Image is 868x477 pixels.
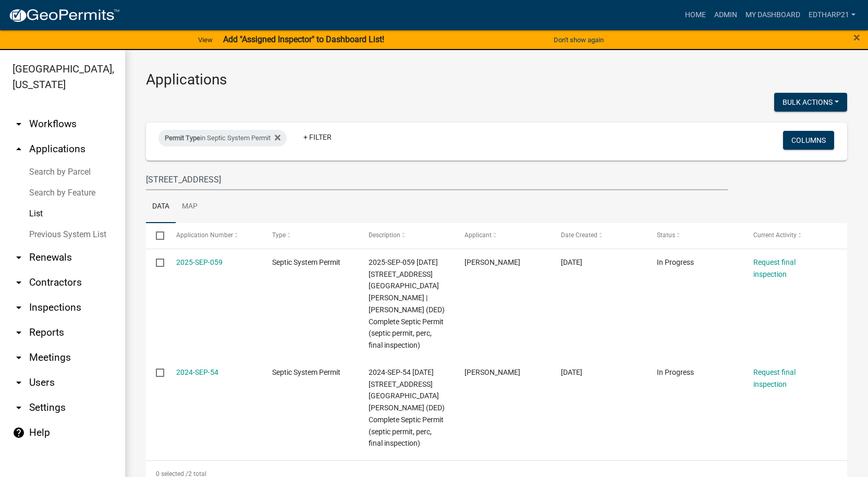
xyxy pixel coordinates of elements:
[223,34,384,44] strong: Add "Assigned Inspector" to Dashboard List!
[369,231,400,239] span: Description
[710,5,741,25] a: Admin
[369,368,445,448] span: 2024-SEP-54 07/09/2024 750 S AVE 088425072300006 Montang, Mia (DED) Complete Septic Permit (septi...
[13,301,25,314] i: arrow_drop_down
[13,251,25,264] i: arrow_drop_down
[146,169,728,190] input: Search for applications
[13,426,25,439] i: help
[272,368,340,376] span: Septic System Permit
[783,131,834,150] button: Columns
[369,258,445,349] span: 2025-SEP-059 06/24/2025 750 S AVE 088425072300006 Montang, Mia | Montang, Terry L (DED) Complete ...
[804,5,860,25] a: EdTharp21
[146,223,166,248] datatable-header-cell: Select
[753,258,796,278] a: Request final inspection
[13,276,25,289] i: arrow_drop_down
[657,368,694,376] span: In Progress
[358,223,455,248] datatable-header-cell: Description
[549,31,608,48] button: Don't show again
[176,231,233,239] span: Application Number
[146,190,176,224] a: Data
[295,128,340,146] a: + Filter
[561,368,582,376] span: 07/09/2024
[853,30,860,45] span: ×
[743,223,839,248] datatable-header-cell: Current Activity
[165,134,200,142] span: Permit Type
[657,231,675,239] span: Status
[741,5,804,25] a: My Dashboard
[681,5,710,25] a: Home
[753,368,796,388] a: Request final inspection
[176,368,218,376] a: 2024-SEP-54
[464,231,492,239] span: Applicant
[13,351,25,364] i: arrow_drop_down
[272,258,340,266] span: Septic System Permit
[853,31,860,44] button: Close
[176,258,223,266] a: 2025-SEP-059
[13,376,25,389] i: arrow_drop_down
[561,258,582,266] span: 06/24/2025
[13,118,25,130] i: arrow_drop_down
[657,258,694,266] span: In Progress
[13,143,25,155] i: arrow_drop_up
[464,368,520,376] span: Terry Montang
[13,326,25,339] i: arrow_drop_down
[194,31,217,48] a: View
[262,223,359,248] datatable-header-cell: Type
[13,401,25,414] i: arrow_drop_down
[774,93,847,112] button: Bulk Actions
[455,223,551,248] datatable-header-cell: Applicant
[166,223,262,248] datatable-header-cell: Application Number
[464,258,520,266] span: Rick Rogers
[146,71,847,89] h3: Applications
[753,231,797,239] span: Current Activity
[551,223,647,248] datatable-header-cell: Date Created
[272,231,286,239] span: Type
[647,223,743,248] datatable-header-cell: Status
[176,190,204,224] a: Map
[561,231,597,239] span: Date Created
[158,130,287,146] div: in Septic System Permit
